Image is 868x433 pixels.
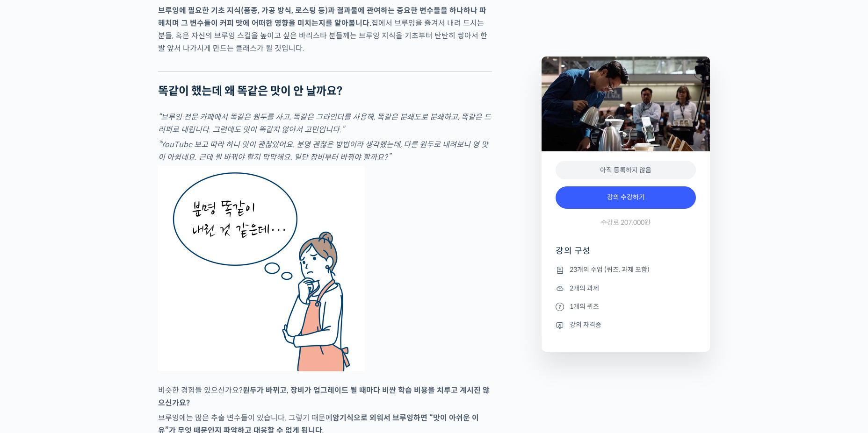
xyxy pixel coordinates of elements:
[158,112,491,135] em: “브루잉 전문 카페에서 똑같은 원두를 사고, 똑같은 그라인더를 사용해, 똑같은 분쇄도로 분쇄하고, 똑같은 드리퍼로 내립니다. 그런데도 맛이 똑같지 않아서 고민입니다.”
[158,6,486,28] strong: 브루잉에 필요한 기초 지식(품종, 가공 방식, 로스팅 등)과 결과물에 관여하는 중요한 변수들을 하나하나 파헤치며 그 변수들이 커피 맛에 어떠한 영향을 미치는지를 알아봅니다.
[158,140,488,162] em: “YouTube 보고 따라 하니 맛이 괜찮았어요. 분명 괜찮은 방법이라 생각했는데, 다른 원두로 내려보니 영 맛이 아쉽네요. 근데 뭘 바꿔야 할지 막막해요. 일단 장비부터 바...
[556,186,696,209] a: 강의 수강하기
[556,301,696,312] li: 1개의 퀴즈
[556,283,696,294] li: 2개의 과제
[158,384,492,409] p: 비슷한 경험들 있으신가요?
[145,310,156,318] span: 설정
[556,245,696,264] h4: 강의 구성
[29,310,35,318] span: 홈
[601,218,651,227] span: 수강료 207,000원
[158,84,342,98] strong: 똑같이 했는데 왜 똑같은 맛이 안 날까요?
[556,161,696,180] div: 아직 등록하지 않음
[158,385,490,408] strong: 원두가 바뀌고, 장비가 업그레이드 될 때마다 비싼 학습 비용을 치루고 계시진 않으신가요?
[158,4,492,55] p: 집에서 브루잉을 즐겨서 내려 드시는 분들, 혹은 자신의 브루잉 스킬을 높이고 싶은 바리스타 분들께는 브루잉 지식을 기초부터 탄탄히 쌓아서 한발 앞서 나가시게 만드는 클래스가 ...
[556,264,696,276] li: 23개의 수업 (퀴즈, 과제 포함)
[62,296,121,319] a: 대화
[556,319,696,331] li: 강의 자격증
[86,311,97,318] span: 대화
[121,296,180,319] a: 설정
[3,296,62,319] a: 홈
